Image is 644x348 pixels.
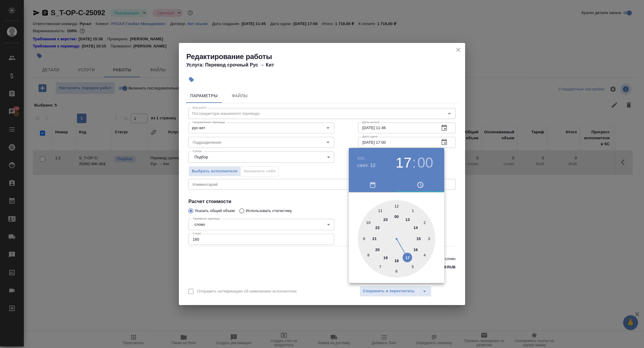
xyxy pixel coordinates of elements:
button: 17 [396,154,411,171]
h3: : [412,154,416,171]
button: сент. 12 [357,162,376,169]
button: 00 [417,154,433,171]
button: 2025 [357,157,365,160]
